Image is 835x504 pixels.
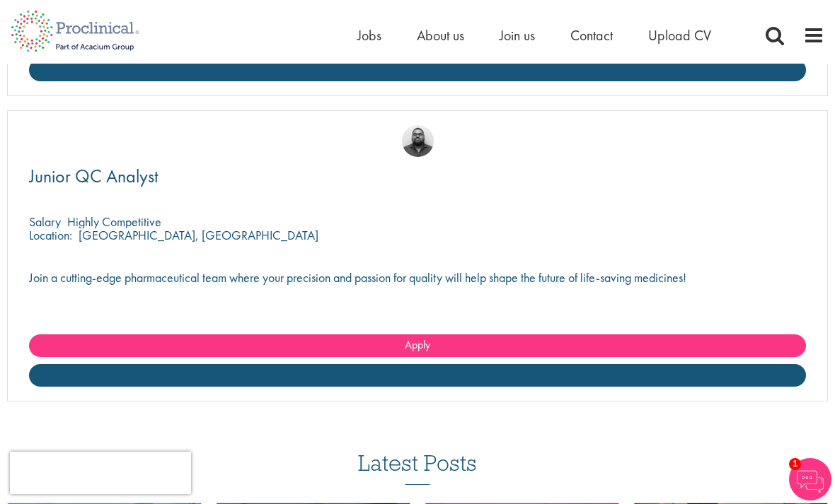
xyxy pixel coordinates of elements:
[789,458,831,500] img: Chatbot
[789,458,801,470] span: 1
[402,125,434,157] img: Ashley Bennett
[358,451,477,485] h3: Latest Posts
[29,168,806,185] a: Junior QC Analyst
[29,227,72,243] span: Location:
[417,26,464,45] a: About us
[357,26,381,45] a: Jobs
[79,227,318,243] p: [GEOGRAPHIC_DATA], [GEOGRAPHIC_DATA]
[29,334,806,357] a: Apply
[29,271,806,284] p: Join a cutting-edge pharmaceutical team where your precision and passion for quality will help sh...
[405,337,430,352] span: Apply
[570,26,613,45] a: Contact
[29,213,61,230] span: Salary
[648,26,711,45] a: Upload CV
[67,213,161,230] p: Highly Competitive
[10,452,191,494] iframe: reCAPTCHA
[500,26,535,45] a: Join us
[29,164,159,188] span: Junior QC Analyst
